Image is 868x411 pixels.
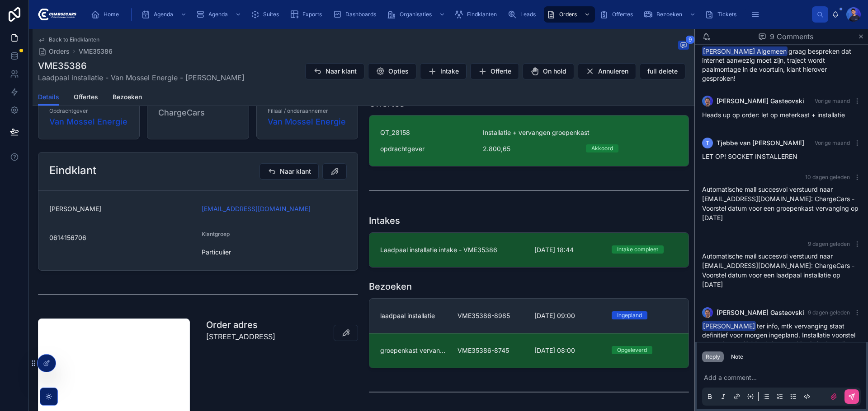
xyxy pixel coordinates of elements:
span: Annuleren [598,67,628,76]
h1: Bezoeken [369,280,412,293]
span: Exports [302,11,322,18]
a: groepenkast vervangingVME35386-8745[DATE] 08:00Opgeleverd [369,333,689,368]
span: Eindklanten [467,11,497,18]
button: Reply [702,351,724,362]
a: Dashboards [330,6,382,23]
a: Details [38,89,59,106]
h1: Intakes [369,214,400,227]
span: 9 [685,35,695,44]
span: ter info, mtk vervanging staat definitief voor morgen ingepland. Installatie voorstel staat uit v... [702,322,855,357]
span: Bezoeken [656,11,682,18]
span: Offertes [74,92,98,102]
span: Offerte [491,67,511,76]
a: Tickets [702,6,743,23]
span: groepenkast vervanging [380,346,447,355]
a: Home [88,6,125,23]
span: On hold [543,67,566,76]
p: [STREET_ADDRESS] [206,331,275,342]
a: VME35386 [79,47,113,56]
a: Organisaties [384,6,450,23]
a: Offertes [597,6,639,23]
span: Offertes [612,11,633,18]
span: Klantgroep [202,231,230,237]
span: 9 dagen geleden [808,240,850,247]
button: On hold [523,63,574,79]
span: Opdrachtgever [49,107,88,115]
button: Intake [420,63,467,79]
span: Installatie + vervangen groepenkast [483,128,590,137]
p: Heads up op order: let op meterkast + installatie [702,110,861,120]
button: Offerte [470,63,519,79]
span: Agenda [208,11,228,18]
span: [DATE] 09:00 [534,311,601,320]
span: Van Mossel Energie [49,115,127,128]
span: Tjebbe van [PERSON_NAME] [717,139,804,148]
span: Orders [49,47,70,56]
h2: Eindklant [49,163,96,178]
span: 0614156706 [49,233,194,242]
button: Note [727,351,747,362]
span: Vorige maand [815,97,850,104]
span: Agenda [154,11,173,18]
h1: Order adres [206,319,275,331]
a: Bezoeken [113,89,142,107]
span: [DATE] 08:00 [534,346,601,355]
a: Orders [38,47,70,56]
span: 10 dagen geleden [805,174,850,180]
span: [PERSON_NAME] [702,321,756,331]
span: 2.800,65 [483,144,575,153]
button: Naar klant [259,163,319,180]
span: opdrachtgever [380,144,425,153]
span: Particulier [202,248,347,257]
div: Ingepland [617,311,642,319]
span: full delete [647,67,678,76]
img: App logo [36,7,76,22]
span: Organisaties [400,11,432,18]
span: Laadpaal installatie intake - VME35386 [380,245,524,254]
span: Opties [388,67,409,76]
span: T [706,139,709,147]
span: Tickets [717,11,736,18]
span: Laadpaal installatie - Van Mossel Energie - [PERSON_NAME] [38,72,245,83]
div: Note [731,353,743,360]
a: Orders [544,6,595,23]
div: Akkoord [591,144,613,152]
span: Vorige maand [815,139,850,146]
span: Filiaal / onderaannemer [268,107,328,115]
div: Intake compleet [617,245,658,254]
p: Automatische mail succesvol verstuurd naar [EMAIL_ADDRESS][DOMAIN_NAME]: ChargeCars - Voorstel da... [702,185,861,222]
span: [PERSON_NAME] Gasteovski [717,97,804,106]
a: Agenda [193,6,246,23]
span: Suites [263,11,279,18]
a: Suites [248,6,285,23]
span: LET OP! SOCKET INSTALLEREN [702,152,797,160]
span: [DATE] 18:44 [534,245,601,254]
a: Van Mossel Energie [268,115,346,128]
button: Annuleren [578,63,636,79]
a: QT_28158Installatie + vervangen groepenkastopdrachtgever2.800,65Akkoord [369,115,689,166]
div: Opgeleverd [617,346,647,354]
a: [EMAIL_ADDRESS][DOMAIN_NAME] [202,204,311,213]
h1: VME35386 [38,60,245,72]
span: Home [104,11,119,18]
span: graag bespreken dat internet aanwezig moet zijn, traject wordt paalmontage in de voortuin, klant ... [702,47,851,82]
span: Orders [559,11,577,18]
button: full delete [640,63,685,79]
span: [PERSON_NAME] [49,204,194,213]
a: Agenda [138,6,191,23]
span: [PERSON_NAME] Algemeen [702,46,788,56]
span: Intake [440,67,459,76]
span: Naar klant [280,167,311,176]
button: Opties [368,63,416,79]
a: Bezoeken [641,6,700,23]
a: Offertes [74,89,98,107]
span: VME35386-8745 [458,346,524,355]
button: 9 [678,41,689,51]
span: 9 dagen geleden [808,309,850,316]
span: [PERSON_NAME] Gasteovski [717,308,804,317]
a: Eindklanten [452,6,503,23]
span: Details [38,92,59,102]
span: Bezoeken [113,92,142,102]
span: Naar klant [325,67,357,76]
